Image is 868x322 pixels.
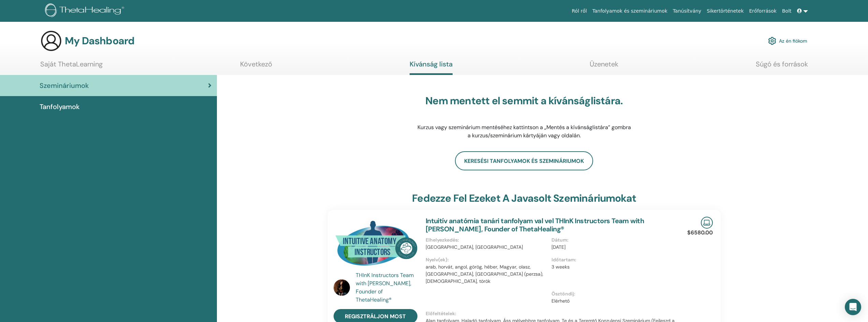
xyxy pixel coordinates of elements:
[426,244,547,251] p: [GEOGRAPHIC_DATA], [GEOGRAPHIC_DATA]
[426,310,677,317] p: Előfeltételek :
[779,5,794,17] a: Bolt
[701,217,713,229] img: Live Online Seminar
[426,256,547,263] p: Nyelv(ek) :
[426,236,547,244] p: Elhelyezkedés :
[670,5,704,17] a: Tanúsítvány
[45,3,127,19] img: logo.png
[334,279,350,296] img: default.jpg
[704,5,746,17] a: Sikertörténetek
[40,60,103,73] a: Saját ThetaLearning
[551,263,673,271] p: 3 weeks
[768,35,776,47] img: cog.svg
[417,95,632,107] h3: Nem mentett el semmit a kívánságlistára.
[590,5,670,17] a: Tanfolyamok és szemináriumok
[551,256,673,263] p: Időtartam :
[65,35,134,47] h3: My Dashboard
[426,263,547,285] p: arab, horvát, angol, görög, héber, Magyar, olasz, [GEOGRAPHIC_DATA], [GEOGRAPHIC_DATA] (perzsa), ...
[417,123,632,140] p: Kurzus vagy szeminárium mentéséhez kattintson a „Mentés a kívánságlistára” gombra a kurzus/szemin...
[356,271,419,304] a: THInK Instructors Team with [PERSON_NAME], Founder of ThetaHealing®
[569,5,590,17] a: Ról ről
[40,102,80,112] span: Tanfolyamok
[551,244,673,251] p: [DATE]
[551,297,673,305] p: Elérhető
[410,60,453,75] a: Kívánság lista
[747,5,779,17] a: Erőforrások
[768,33,807,48] a: Az én fiókom
[756,60,808,73] a: Súgó és források
[551,290,673,297] p: Ösztöndíj :
[455,151,593,170] a: Keresési tanfolyamok és szemináriumok
[412,192,636,204] h3: Fedezze fel ezeket a javasolt szemináriumokat
[40,30,62,52] img: generic-user-icon.jpg
[551,236,673,244] p: Dátum :
[240,60,272,73] a: Következő
[687,229,713,237] p: $6580.00
[590,60,618,73] a: Üzenetek
[345,313,406,320] span: Regisztráljon most
[334,217,417,273] img: Intuitív anatómia tanári tanfolyam
[845,299,861,315] div: Open Intercom Messenger
[426,216,644,233] a: Intuitív anatómia tanári tanfolyam val vel THInK Instructors Team with [PERSON_NAME], Founder of ...
[40,80,89,91] span: Szemináriumok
